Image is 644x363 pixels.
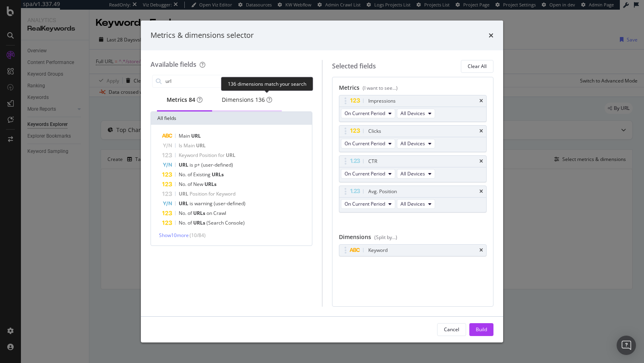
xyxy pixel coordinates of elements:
span: of [188,171,193,178]
span: for [208,190,216,197]
div: Available fields [151,60,196,69]
button: All Devices [397,109,435,118]
div: times [479,159,483,164]
div: brand label [189,96,195,104]
span: Keyword [179,152,199,159]
span: Console) [225,219,245,226]
div: Impressions [368,97,396,105]
span: (user-defined) [201,161,233,168]
div: times [479,189,483,194]
div: Metrics & dimensions selector [151,30,254,41]
span: (Search [206,219,225,226]
button: All Devices [397,199,435,209]
div: Keywordtimes [339,244,487,256]
span: of [188,181,193,188]
div: Dimensions [339,233,487,244]
span: is [190,200,194,207]
span: On Current Period [345,170,385,177]
div: Cancel [444,326,459,333]
div: Keyword [368,246,388,254]
button: On Current Period [341,199,395,209]
span: Keyword [216,190,235,197]
div: modal [141,21,503,342]
span: New [193,181,204,188]
div: brand label [255,96,265,104]
span: 136 [255,96,265,103]
button: Clear All [461,60,493,73]
span: URLs [193,219,206,226]
span: Show 10 more [159,232,189,239]
div: times [479,129,483,134]
span: (user-defined) [214,200,246,207]
button: On Current Period [341,109,395,118]
div: Dimensions [222,96,272,104]
div: Avg. PositiontimesOn Current PeriodAll Devices [339,186,487,212]
div: times [489,30,493,41]
span: warning [194,200,214,207]
span: URL [226,152,235,159]
span: Is [179,142,184,149]
div: times [479,248,483,253]
div: times [479,99,483,103]
div: Selected fields [332,62,376,71]
button: All Devices [397,139,435,148]
span: of [188,219,193,226]
div: Clicks [368,127,381,135]
span: Position [190,190,208,197]
span: p+ [194,161,201,168]
span: All Devices [400,140,425,147]
button: On Current Period [341,169,395,179]
div: (I want to see...) [363,85,398,91]
span: for [218,152,226,159]
span: No. [179,171,188,178]
div: CTR [368,157,377,165]
span: All Devices [400,110,425,117]
span: is [190,161,194,168]
span: On Current Period [345,200,385,207]
span: URLs [212,171,224,178]
span: URL [179,190,190,197]
div: ImpressionstimesOn Current PeriodAll Devices [339,95,487,122]
span: URL [191,132,201,139]
div: Build [476,326,487,333]
span: ( 10 / 84 ) [190,232,206,239]
span: On Current Period [345,110,385,117]
span: URLs [193,210,206,217]
div: Metrics [339,84,487,95]
div: All fields [151,112,312,125]
span: of [188,210,193,217]
div: 136 dimensions match your search [221,77,313,91]
button: Cancel [437,323,466,336]
input: Search by field name [165,75,299,87]
button: All Devices [397,169,435,179]
span: Existing [193,171,212,178]
span: No. [179,219,188,226]
div: CTRtimesOn Current PeriodAll Devices [339,155,487,182]
span: URL [196,142,206,149]
div: ClickstimesOn Current PeriodAll Devices [339,125,487,152]
button: Build [469,323,493,336]
span: On Current Period [345,140,385,147]
span: 84 [189,96,195,103]
span: Main [184,142,196,149]
span: Main [179,132,191,139]
span: All Devices [400,170,425,177]
div: Metrics [167,96,202,104]
div: Clear All [468,63,487,70]
span: URLs [204,181,217,188]
div: Avg. Position [368,188,397,196]
span: Position [199,152,218,159]
div: Open Intercom Messenger [617,336,636,355]
div: (Split by...) [374,234,397,241]
span: URL [179,200,190,207]
button: On Current Period [341,139,395,148]
span: No. [179,181,188,188]
span: No. [179,210,188,217]
span: URL [179,161,190,168]
span: on [206,210,213,217]
span: Crawl [213,210,226,217]
span: All Devices [400,200,425,207]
